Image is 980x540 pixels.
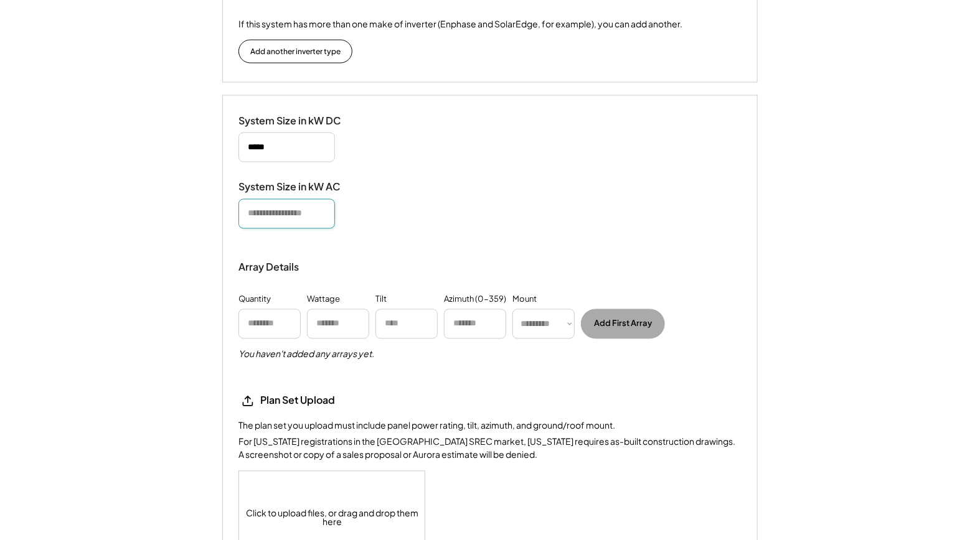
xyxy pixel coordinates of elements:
div: Mount [512,294,537,306]
div: Tilt [375,294,387,306]
div: Array Details [238,260,301,275]
div: System Size in kW AC [238,181,363,194]
div: Quantity [238,294,271,306]
div: If this system has more than one make of inverter (Enphase and SolarEdge, for example), you can a... [238,17,682,30]
div: Wattage [307,294,340,306]
div: Azimuth (0-359) [444,294,506,306]
div: The plan set you upload must include panel power rating, tilt, azimuth, and ground/roof mount. [238,420,615,432]
button: Add First Array [581,309,665,339]
button: Add another inverter type [238,40,352,63]
div: For [US_STATE] registrations in the [GEOGRAPHIC_DATA] SREC market, [US_STATE] requires as-built c... [238,435,742,462]
div: Plan Set Upload [260,394,385,407]
div: System Size in kW DC [238,114,363,128]
h5: You haven't added any arrays yet. [238,348,374,361]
